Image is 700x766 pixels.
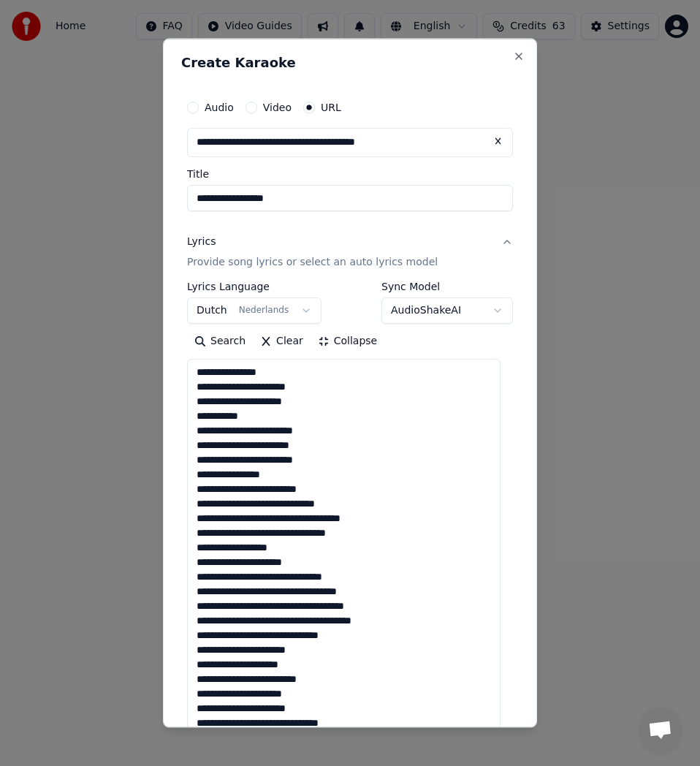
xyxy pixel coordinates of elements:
[181,56,519,69] h2: Create Karaoke
[187,223,513,281] button: LyricsProvide song lyrics or select an auto lyrics model
[187,169,513,179] label: Title
[311,330,385,353] button: Collapse
[381,281,513,292] label: Sync Model
[253,330,311,353] button: Clear
[321,102,341,113] label: URL
[187,281,322,292] label: Lyrics Language
[263,102,292,113] label: Video
[187,330,253,353] button: Search
[187,255,438,270] p: Provide song lyrics or select an auto lyrics model
[205,102,234,113] label: Audio
[187,235,216,249] div: Lyrics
